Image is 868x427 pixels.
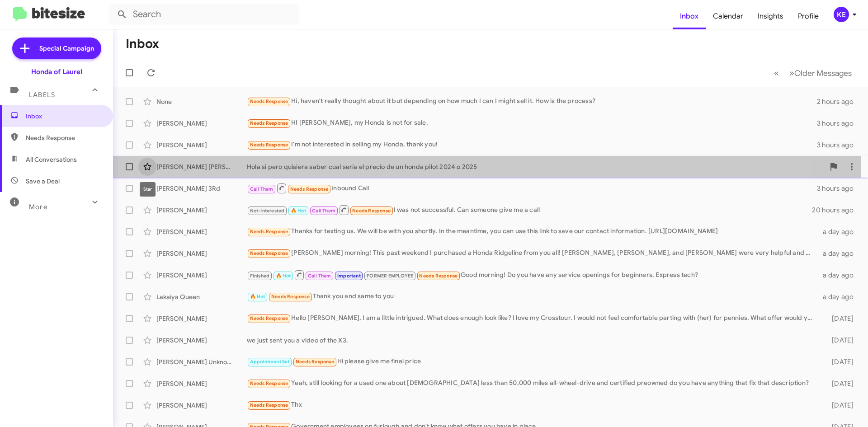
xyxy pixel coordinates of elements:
[247,313,817,324] div: Hello [PERSON_NAME], I am a little intrigued. What does enough look like? I love my Crosstour. I ...
[337,273,361,279] span: Important
[296,359,334,365] span: Needs Response
[791,3,826,29] a: Profile
[12,38,101,59] a: Special Campaign
[250,359,290,365] span: Appointment Set
[247,378,817,389] div: Yeah, still looking for a used one about [DEMOGRAPHIC_DATA] less than 50,000 miles all-wheel-driv...
[817,379,861,388] div: [DATE]
[247,183,817,194] div: Inbound Call
[156,97,247,106] div: None
[156,401,247,410] div: [PERSON_NAME]
[817,141,861,150] div: 3 hours ago
[817,314,861,323] div: [DATE]
[250,99,288,104] span: Needs Response
[817,292,861,301] div: a day ago
[817,401,861,410] div: [DATE]
[156,206,247,215] div: [PERSON_NAME]
[156,271,247,280] div: [PERSON_NAME]
[250,315,288,321] span: Needs Response
[250,294,265,300] span: 🔥 Hot
[156,357,247,366] div: [PERSON_NAME] Unknown
[247,118,817,128] div: HI [PERSON_NAME], my Honda is not for sale.
[794,68,852,78] span: Older Messages
[26,133,103,142] span: Needs Response
[156,141,247,150] div: [PERSON_NAME]
[276,273,291,279] span: 🔥 Hot
[308,273,331,279] span: Call Them
[247,357,817,367] div: Hi please give me final price
[817,119,861,128] div: 3 hours ago
[774,67,779,79] span: «
[769,64,857,82] nav: Page navigation example
[271,294,310,300] span: Needs Response
[352,208,391,214] span: Needs Response
[156,314,247,323] div: [PERSON_NAME]
[156,119,247,128] div: [PERSON_NAME]
[156,162,247,171] div: [PERSON_NAME] [PERSON_NAME]
[247,226,817,237] div: Thanks for texting us. We will be with you shortly. In the meantime, you can use this link to sav...
[26,112,103,121] span: Inbox
[247,291,817,302] div: Thank you and same to you
[26,155,77,164] span: All Conversations
[817,271,861,280] div: a day ago
[39,44,94,53] span: Special Campaign
[250,380,288,386] span: Needs Response
[834,7,849,22] div: KE
[156,227,247,236] div: [PERSON_NAME]
[156,336,247,345] div: [PERSON_NAME]
[817,227,861,236] div: a day ago
[247,96,817,107] div: Hi, haven't really thought about it but depending on how much I can I might sell it. How is the p...
[250,186,274,192] span: Call Them
[817,97,861,106] div: 2 hours ago
[769,64,784,82] button: Previous
[250,142,288,148] span: Needs Response
[31,67,82,76] div: Honda of Laurel
[29,91,55,99] span: Labels
[247,140,817,150] div: I'm not interested in selling my Honda, thank you!
[250,120,288,126] span: Needs Response
[247,336,817,345] div: we just sent you a video of the X3.
[250,402,288,408] span: Needs Response
[812,206,861,215] div: 20 hours ago
[247,400,817,410] div: Thx
[250,229,288,235] span: Needs Response
[126,37,159,51] h1: Inbox
[156,379,247,388] div: [PERSON_NAME]
[109,4,299,25] input: Search
[29,203,47,211] span: More
[156,249,247,258] div: [PERSON_NAME]
[789,67,794,79] span: »
[291,208,306,214] span: 🔥 Hot
[750,3,791,29] a: Insights
[250,250,288,256] span: Needs Response
[784,64,857,82] button: Next
[817,336,861,345] div: [DATE]
[367,273,413,279] span: FORMER EMPLOYEE
[250,273,270,279] span: Finished
[247,204,812,216] div: I was not successful. Can someone give me a call
[26,177,60,186] span: Save a Deal
[156,292,247,301] div: Lakaiya Queen
[140,182,156,197] div: Star
[817,357,861,366] div: [DATE]
[826,7,858,22] button: KE
[817,249,861,258] div: a day ago
[673,3,706,29] a: Inbox
[419,273,458,279] span: Needs Response
[706,3,750,29] a: Calendar
[247,269,817,281] div: Good morning! Do you have any service openings for beginners. Express tech?
[247,162,825,171] div: Hola si pero quisiera saber cual sería el precio de un honda pilot 2024 o 2025
[290,186,329,192] span: Needs Response
[817,184,861,193] div: 3 hours ago
[156,184,247,193] div: [PERSON_NAME] 3Rd
[312,208,335,214] span: Call Them
[247,248,817,258] div: [PERSON_NAME] morning! This past weekend I purchased a Honda Ridgeline from you all! [PERSON_NAME...
[250,208,285,214] span: Not-Interested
